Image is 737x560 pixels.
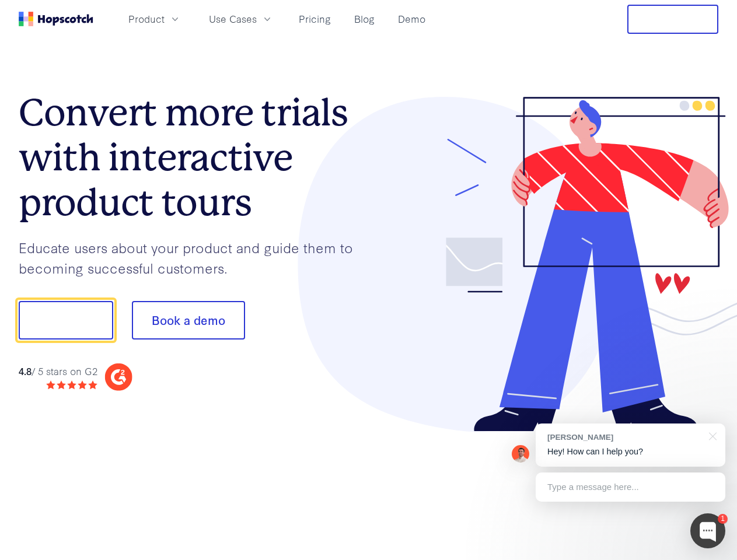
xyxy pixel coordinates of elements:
a: Blog [350,9,379,29]
div: Type a message here... [536,473,725,502]
button: Show me! [19,301,113,339]
button: Product [121,9,188,29]
div: 1 [718,514,728,524]
p: Educate users about your product and guide them to becoming successful customers. [19,237,369,278]
span: Use Cases [209,12,257,26]
div: / 5 stars on G2 [19,364,97,379]
button: Free Trial [627,5,718,34]
p: Hey! How can I help you? [547,446,714,458]
button: Book a demo [132,301,245,339]
img: Mark Spera [512,445,529,463]
a: Home [19,12,93,26]
a: Pricing [294,9,336,29]
a: Demo [393,9,430,29]
h1: Convert more trials with interactive product tours [19,90,369,225]
span: Product [128,12,165,26]
button: Use Cases [202,9,280,29]
div: [PERSON_NAME] [547,432,702,443]
strong: 4.8 [19,364,32,377]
